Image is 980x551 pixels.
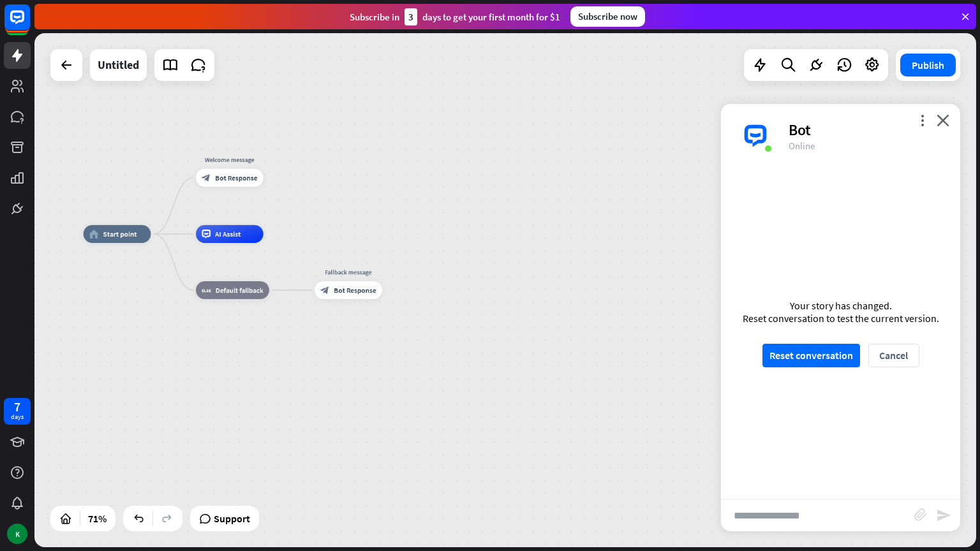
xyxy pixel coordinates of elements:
[202,173,211,182] i: block_bot_response
[215,230,241,239] span: AI Assist
[350,8,560,26] div: Subscribe in days to get your first month for $1
[10,5,48,43] button: Open LiveChat chat widget
[98,49,139,81] div: Untitled
[789,140,945,152] div: Online
[189,155,270,164] div: Welcome message
[936,508,951,523] i: send
[914,508,927,521] i: block_attachment
[308,268,389,277] div: Fallback message
[937,114,949,126] i: close
[916,114,928,126] i: more_vert
[215,173,257,182] span: Bot Response
[743,299,939,312] div: Your story has changed.
[89,230,99,239] i: home_2
[900,54,956,77] button: Publish
[214,508,250,529] span: Support
[216,286,264,295] span: Default fallback
[334,286,376,295] span: Bot Response
[570,6,645,27] div: Subscribe now
[868,344,919,367] button: Cancel
[762,344,860,367] button: Reset conversation
[320,286,329,295] i: block_bot_response
[103,230,137,239] span: Start point
[405,8,417,26] div: 3
[743,312,939,325] div: Reset conversation to test the current version.
[7,524,27,544] div: K
[14,401,20,413] div: 7
[202,286,211,295] i: block_fallback
[789,120,945,140] div: Bot
[11,413,24,422] div: days
[84,508,110,529] div: 71%
[4,398,31,425] a: 7 days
